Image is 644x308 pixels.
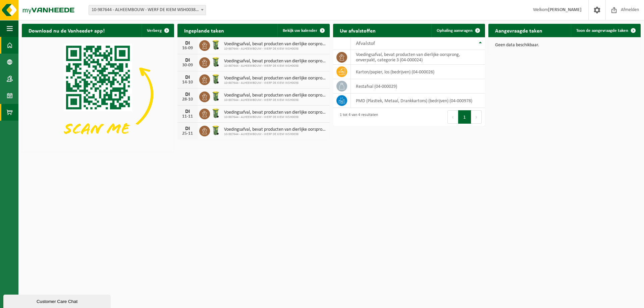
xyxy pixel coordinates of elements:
div: DI [181,58,194,63]
button: Previous [447,110,458,124]
div: 11-11 [181,114,194,119]
div: 25-11 [181,131,194,136]
span: Ophaling aanvragen [437,28,473,33]
span: 10-987644 - ALHEEMBOUW - WERF DE KIEM WSH0038 [224,98,326,102]
td: PMD (Plastiek, Metaal, Drankkartons) (bedrijven) (04-000978) [351,94,485,108]
span: Voedingsafval, bevat producten van dierlijke oorsprong, onverpakt, categorie 3 [224,110,326,115]
div: 30-09 [181,63,194,68]
img: WB-0140-HPE-GN-50 [210,39,221,51]
div: DI [181,75,194,80]
img: WB-0140-HPE-GN-50 [210,56,221,68]
div: 16-09 [181,46,194,51]
p: Geen data beschikbaar. [495,43,634,48]
img: Download de VHEPlus App [22,37,174,151]
iframe: chat widget [3,293,112,308]
span: Voedingsafval, bevat producten van dierlijke oorsprong, onverpakt, categorie 3 [224,93,326,98]
span: Afvalstof [356,41,375,46]
span: Toon de aangevraagde taken [576,28,628,33]
td: restafval (04-000029) [351,79,485,94]
span: Bekijk uw kalender [283,28,317,33]
td: voedingsafval, bevat producten van dierlijke oorsprong, onverpakt, categorie 3 (04-000024) [351,50,485,65]
span: 10-987644 - ALHEEMBOUW - WERF DE KIEM WSH0038 [224,47,326,51]
button: 1 [458,110,471,124]
td: karton/papier, los (bedrijven) (04-000026) [351,65,485,79]
span: 10-987644 - ALHEEMBOUW - WERF DE KIEM WSH0038 [224,115,326,119]
span: 10-987644 - ALHEEMBOUW - WERF DE KIEM WSH0038 [224,132,326,136]
div: DI [181,92,194,97]
h2: Download nu de Vanheede+ app! [22,24,111,37]
span: Voedingsafval, bevat producten van dierlijke oorsprong, onverpakt, categorie 3 [224,59,326,64]
div: DI [181,109,194,114]
div: 1 tot 4 van 4 resultaten [336,110,378,124]
img: WB-0140-HPE-GN-50 [210,90,221,102]
span: Voedingsafval, bevat producten van dierlijke oorsprong, onverpakt, categorie 3 [224,127,326,132]
span: 10-987644 - ALHEEMBOUW - WERF DE KIEM WSH0038 [224,64,326,68]
img: WB-0140-HPE-GN-50 [210,108,221,119]
span: Voedingsafval, bevat producten van dierlijke oorsprong, onverpakt, categorie 3 [224,42,326,47]
img: WB-0140-HPE-GN-50 [210,73,221,85]
span: Verberg [147,28,162,33]
span: 10-987644 - ALHEEMBOUW - WERF DE KIEM WSH0038 [224,81,326,85]
h2: Aangevraagde taken [488,24,549,37]
span: Voedingsafval, bevat producten van dierlijke oorsprong, onverpakt, categorie 3 [224,76,326,81]
a: Bekijk uw kalender [277,24,329,37]
div: 28-10 [181,97,194,102]
img: WB-0140-HPE-GN-50 [210,125,221,136]
span: 10-987644 - ALHEEMBOUW - WERF DE KIEM WSH0038 - RUISELEDE [89,5,206,15]
button: Verberg [142,24,173,37]
strong: [PERSON_NAME] [548,7,582,12]
div: DI [181,41,194,46]
span: 10-987644 - ALHEEMBOUW - WERF DE KIEM WSH0038 - RUISELEDE [89,5,206,15]
div: 14-10 [181,80,194,85]
a: Toon de aangevraagde taken [571,24,640,37]
h2: Ingeplande taken [177,24,231,37]
h2: Uw afvalstoffen [333,24,382,37]
button: Next [471,110,482,124]
a: Ophaling aanvragen [431,24,484,37]
div: DI [181,126,194,131]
